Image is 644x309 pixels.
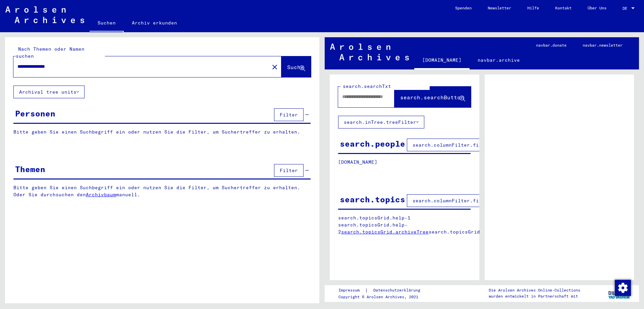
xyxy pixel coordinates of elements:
[575,37,631,53] a: navbar.newsletter
[615,280,631,296] img: Zustimmung ändern
[15,107,55,119] div: Personen
[407,194,496,207] button: search.columnFilter.filter
[274,164,304,177] button: Filter
[338,214,471,236] p: search.topicsGrid.help-1 search.topicsGrid.help-2 search.topicsGrid.manually.
[15,163,45,175] div: Themen
[414,52,470,69] a: [DOMAIN_NAME]
[124,15,185,31] a: Archiv erkunden
[338,159,471,166] p: [DOMAIN_NAME]
[338,287,365,294] a: Impressum
[489,287,580,293] p: Die Arolsen Archives Online-Collections
[5,6,84,23] img: Arolsen_neg.svg
[13,184,311,198] p: Bitte geben Sie einen Suchbegriff ein oder nutzen Sie die Filter, um Suchertreffer zu erhalten. O...
[340,193,405,205] div: search.topics
[528,37,575,53] a: navbar.donate
[86,192,116,198] a: Archivbaum
[341,229,429,235] a: search.topicsGrid.archiveTree
[489,293,580,299] p: wurden entwickelt in Partnerschaft mit
[280,167,298,173] span: Filter
[280,112,298,118] span: Filter
[470,52,528,68] a: navbar.archive
[271,63,279,71] mat-icon: close
[338,116,424,128] button: search.inTree.treeFilter
[394,87,471,107] button: search.searchButton
[287,64,304,70] span: Suche
[16,46,85,59] mat-label: Nach Themen oder Namen suchen
[338,294,428,300] p: Copyright © Arolsen Archives, 2021
[330,44,409,60] img: Arolsen_neg.svg
[413,142,491,148] span: search.columnFilter.filter
[274,108,304,121] button: Filter
[368,287,428,294] a: Datenschutzerklärung
[607,285,632,302] img: yv_logo.png
[13,86,85,98] button: Archival tree units
[340,138,405,150] div: search.people
[338,287,428,294] div: |
[268,60,281,73] button: Clear
[413,198,491,204] span: search.columnFilter.filter
[400,94,464,101] span: search.searchButton
[343,83,391,89] mat-label: search.searchTxt
[407,139,496,151] button: search.columnFilter.filter
[90,15,124,32] a: Suchen
[623,6,630,11] span: DE
[281,56,311,77] button: Suche
[13,128,311,136] p: Bitte geben Sie einen Suchbegriff ein oder nutzen Sie die Filter, um Suchertreffer zu erhalten.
